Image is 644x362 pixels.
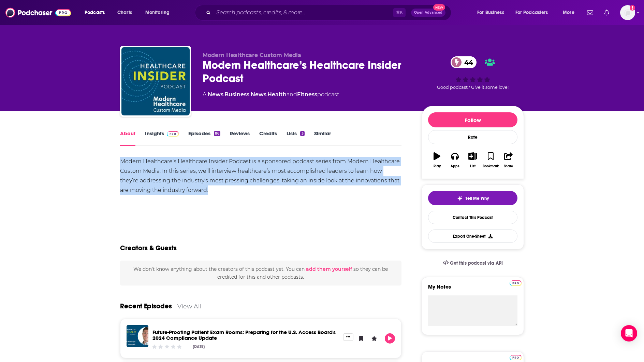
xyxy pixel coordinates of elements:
span: Charts [117,8,132,17]
img: User Profile [620,5,635,20]
h2: Creators & Guests [120,244,177,252]
img: Podchaser Pro [510,280,522,286]
span: Monitoring [145,8,170,17]
a: Health [267,91,287,98]
span: Good podcast? Give it some love! [437,85,509,90]
button: Leave a Rating [369,333,379,344]
span: ⌘ K [393,8,406,17]
span: , [266,91,267,98]
span: Tell Me Why [465,196,489,201]
img: Podchaser Pro [510,355,522,360]
span: Logged in as sbobal [620,5,635,20]
a: Get this podcast via API [437,255,508,271]
svg: Add a profile image [630,5,635,11]
img: Modern Healthcare’s Healthcare Insider Podcast [121,47,190,115]
span: We don't know anything about the creators of this podcast yet . You can so they can be credited f... [133,266,388,280]
div: Search podcasts, credits, & more... [201,5,458,20]
button: Show profile menu [620,5,635,20]
a: Show notifications dropdown [601,7,612,18]
a: View All [177,303,202,310]
div: Share [504,164,513,168]
button: Play [428,148,446,172]
a: Similar [314,130,331,146]
a: InsightsPodchaser Pro [145,130,179,146]
a: Future-Proofing Patient Exam Rooms: Preparing for the U.S. Access Board's 2024 Compliance Update [152,329,336,341]
div: Open Intercom Messenger [621,325,637,342]
a: Fitness [297,91,317,98]
img: tell me why sparkle [457,196,463,201]
span: 44 [457,56,477,68]
span: New [433,4,445,11]
button: open menu [80,7,114,18]
div: Rate [428,130,517,144]
div: A podcast [203,90,339,99]
span: For Podcasters [515,8,548,17]
div: [DATE] [193,344,205,349]
img: Podchaser - Follow, Share and Rate Podcasts [5,6,71,19]
div: 44Good podcast? Give it some love! [422,52,524,94]
a: Pro website [510,279,522,286]
button: Bookmark Episode [356,333,366,344]
input: Search podcasts, credits, & more... [214,7,393,18]
a: Episodes86 [188,130,220,146]
span: More [563,8,574,17]
div: List [470,164,475,168]
span: For Business [477,8,504,17]
a: Reviews [230,130,250,146]
button: Open AdvancedNew [411,9,445,17]
img: Future-Proofing Patient Exam Rooms: Preparing for the U.S. Access Board's 2024 Compliance Update [127,325,148,347]
button: Show More Button [343,333,353,341]
span: and [287,91,297,98]
button: Share [500,148,517,172]
button: Export One-Sheet [428,229,517,243]
a: News [208,91,223,98]
button: open menu [511,7,558,18]
a: Lists3 [287,130,304,146]
button: add them yourself [306,266,352,272]
span: Modern Healthcare Custom Media [203,52,301,58]
button: open menu [558,7,583,18]
a: Contact This Podcast [428,211,517,224]
a: About [120,130,135,146]
a: Charts [113,7,136,18]
button: open menu [141,7,178,18]
span: , [223,91,224,98]
a: 44 [451,56,477,68]
span: Open Advanced [414,11,442,14]
a: Credits [259,130,277,146]
div: Modern Healthcare’s Healthcare Insider Podcast is a sponsored podcast series from Modern Healthca... [120,157,401,195]
label: My Notes [428,283,517,295]
button: open menu [472,7,513,18]
button: Follow [428,112,517,127]
a: Show notifications dropdown [584,7,596,18]
a: Pro website [510,354,522,360]
div: 86 [214,131,220,136]
div: Bookmark [483,164,499,168]
img: Podchaser Pro [167,131,179,137]
button: Apps [446,148,464,172]
button: tell me why sparkleTell Me Why [428,191,517,205]
span: Podcasts [85,8,105,17]
div: Community Rating: 0 out of 5 [151,344,182,349]
div: Play [434,164,441,168]
button: List [464,148,482,172]
a: Business News [224,91,266,98]
div: 3 [300,131,304,136]
div: Apps [451,164,459,168]
a: Recent Episodes [120,302,172,310]
span: Get this podcast via API [450,260,503,266]
button: Bookmark [482,148,499,172]
button: Play [385,333,395,344]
